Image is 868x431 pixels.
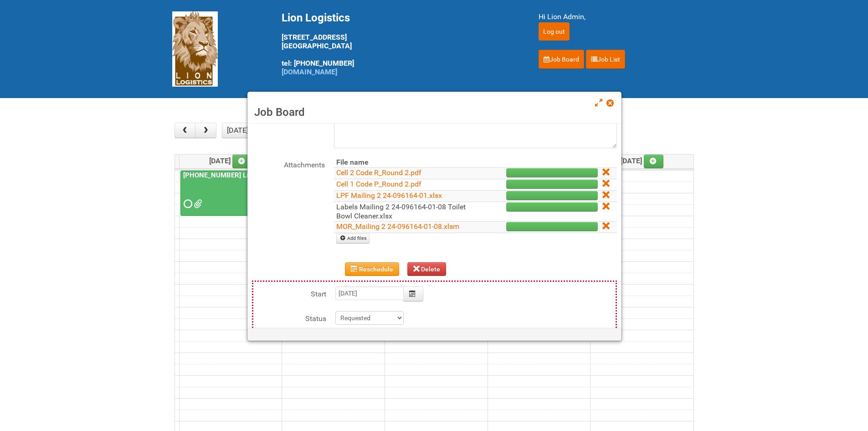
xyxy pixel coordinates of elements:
[282,11,350,24] span: Lion Logistics
[180,171,279,216] a: [PHONE_NUMBER] Liquid Toilet Bowl Cleaner - Mailing 2
[336,222,459,231] a: MOR_Mailing 2 24-096164-01-08.xlsm
[586,50,625,69] a: Job List
[345,262,399,276] button: Reschedule
[222,123,253,138] button: [DATE]
[209,156,252,165] span: [DATE]
[282,11,516,76] div: [STREET_ADDRESS] [GEOGRAPHIC_DATA] tel: [PHONE_NUMBER]
[644,155,664,168] a: Add an event
[336,168,421,177] a: Cell 2 Code R_Round 2.pdf
[336,203,466,220] a: Labels Mailing 2 24-096164-01-08 Toilet Bowl Cleaner.xlsx
[184,201,190,207] span: Requested
[336,234,370,244] a: Add files
[282,68,337,76] a: [DOMAIN_NAME]
[621,156,664,165] span: [DATE]
[336,180,421,188] a: Cell 1 Code P_Round 2.pdf
[403,286,423,301] button: Calendar
[252,157,325,171] label: Attachments
[253,311,326,324] label: Status
[539,11,696,22] div: Hi Lion Admin,
[407,262,447,276] button: Delete
[194,201,200,207] span: Labels Mailing 2 24-096164-01-08 Toilet Bowl Cleaner.xlsx MOR_Mailing 2 24-096164-01-08.xlsm LPF ...
[254,105,615,119] h3: Job Board
[181,171,358,179] a: [PHONE_NUMBER] Liquid Toilet Bowl Cleaner - Mailing 2
[172,44,218,53] a: Lion Logistics
[253,286,326,300] label: Start
[539,50,584,69] a: Job Board
[232,155,252,168] a: Add an event
[539,22,570,41] input: Log out
[172,11,218,87] img: Lion Logistics
[336,191,442,200] a: LPF Mailing 2 24-096164-01.xlsx
[334,157,469,168] th: File name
